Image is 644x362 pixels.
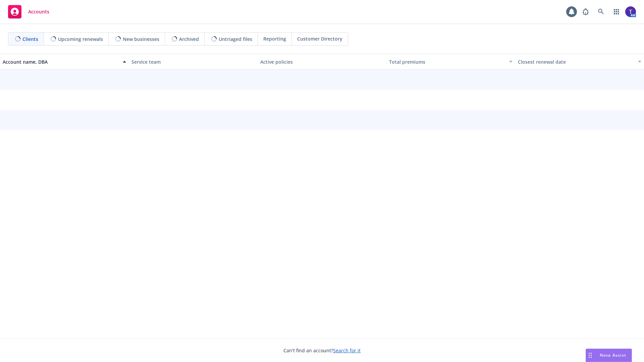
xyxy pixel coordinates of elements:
img: photo [625,6,636,17]
div: Active policies [260,58,384,65]
span: New businesses [123,36,159,43]
button: Closest renewal date [515,54,644,70]
span: Reporting [263,35,286,42]
a: Accounts [5,2,52,21]
span: Archived [179,36,199,43]
span: Clients [22,36,38,43]
button: Total premiums [386,54,515,70]
div: Account name, DBA [3,58,119,65]
span: Accounts [28,9,49,14]
button: Service team [129,54,258,70]
span: Nova Assist [600,352,626,358]
a: Report a Bug [579,5,592,18]
a: Search [594,5,608,18]
div: Total premiums [389,58,505,65]
div: Drag to move [586,349,594,362]
span: Untriaged files [219,36,252,43]
span: Customer Directory [297,35,342,42]
a: Switch app [610,5,623,18]
button: Nova Assist [586,349,632,362]
button: Active policies [258,54,386,70]
span: Upcoming renewals [58,36,103,43]
div: Service team [131,58,255,65]
div: Closest renewal date [518,58,634,65]
a: Search for it [333,347,361,354]
span: Can't find an account? [283,347,361,354]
